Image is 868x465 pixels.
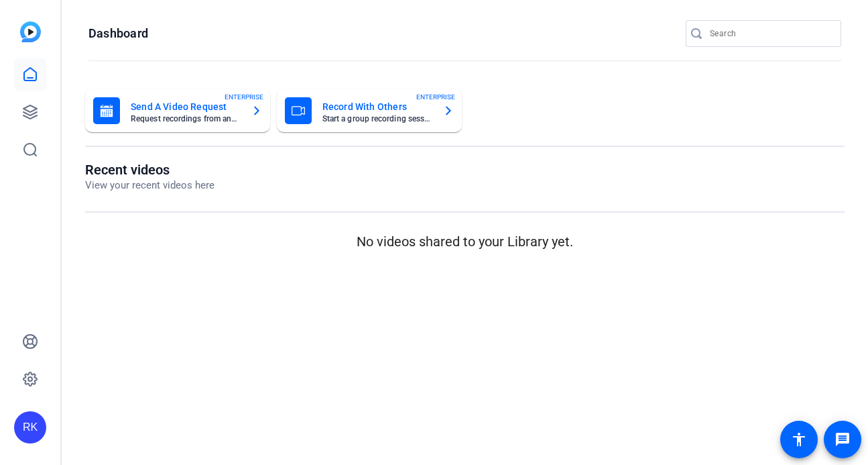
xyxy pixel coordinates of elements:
[834,431,851,448] mat-icon: message
[88,25,148,42] h1: Dashboard
[322,99,432,115] mat-card-title: Record With Others
[85,89,270,132] button: Send A Video RequestRequest recordings from anyone, anywhereENTERPRISE
[791,431,807,448] mat-icon: accessibility
[277,89,462,132] button: Record With OthersStart a group recording sessionENTERPRISE
[131,99,241,115] mat-card-title: Send A Video Request
[710,25,830,42] input: Search
[85,178,214,193] p: View your recent videos here
[20,21,41,42] img: blue-gradient.svg
[85,231,845,252] p: No videos shared to your Library yet.
[85,162,214,178] h1: Recent videos
[322,115,432,123] mat-card-subtitle: Start a group recording session
[131,115,241,123] mat-card-subtitle: Request recordings from anyone, anywhere
[225,92,263,102] span: ENTERPRISE
[416,92,455,102] span: ENTERPRISE
[14,411,46,444] div: RK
